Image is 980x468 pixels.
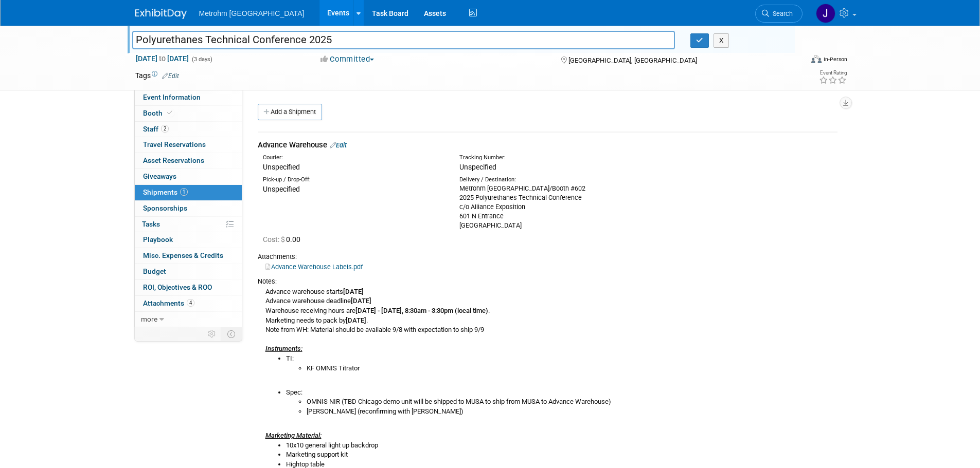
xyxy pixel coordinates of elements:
[135,217,242,232] a: Tasks
[265,432,322,439] u: Marketing Material:
[143,283,212,291] span: ROI, Objectives & ROO
[187,299,194,307] span: 4
[265,263,363,271] a: Advance Warehouse Labels.pdf
[143,299,194,307] span: Attachments
[143,93,201,101] span: Event Information
[258,104,322,120] a: Add a Shipment
[258,277,838,286] div: Notes:
[135,54,189,63] span: [DATE] [DATE]
[307,364,838,373] li: KF OMNIS Titrator
[157,54,167,63] span: to
[143,140,206,148] span: Travel Reservations
[191,56,212,63] span: (3 days)
[161,125,169,133] span: 2
[135,280,242,295] a: ROI, Objectives & ROO
[816,4,835,23] img: Joanne Yam
[258,252,838,261] div: Attachments:
[143,251,223,259] span: Misc. Expenses & Credits
[823,55,847,63] div: In-Person
[307,397,838,407] li: OMNIS NIR (TBD Chicago demo unit will be shipped to MUSA to ship from MUSA to Advance Warehouse)
[143,204,187,212] span: Sponsorships
[343,288,364,295] b: [DATE]
[143,109,174,117] span: Booth
[135,106,242,121] a: Booth
[263,154,444,162] div: Courier:
[143,235,173,244] span: Playbook
[755,5,803,23] a: Search
[263,176,444,184] div: Pick-up / Drop-Off:
[143,188,188,196] span: Shipments
[346,316,366,324] b: [DATE]
[459,163,496,171] span: Unspecified
[263,162,444,172] div: Unspecified
[135,312,242,327] a: more
[742,53,848,69] div: Event Format
[135,122,242,137] a: Staff2
[135,90,242,105] a: Event Information
[199,9,305,17] span: Metrohm [GEOGRAPHIC_DATA]
[135,185,242,200] a: Shipments1
[143,125,169,133] span: Staff
[286,388,838,417] li: Spec:
[286,441,838,451] li: 10x10 general light up backdrop
[180,188,188,196] span: 1
[135,137,242,153] a: Travel Reservations
[568,57,697,64] span: [GEOGRAPHIC_DATA], [GEOGRAPHIC_DATA]
[135,264,242,279] a: Budget
[135,201,242,216] a: Sponsorships
[355,307,488,314] b: [DATE] - [DATE], 8:30am - 3:30pm (local time)
[265,345,302,352] i: Instruments:
[714,33,729,48] button: X
[351,297,371,305] b: [DATE]
[135,153,242,169] a: Asset Reservations
[143,172,176,180] span: Giveaways
[819,70,847,76] div: Event Rating
[459,184,640,230] div: Metrohm [GEOGRAPHIC_DATA]/Booth #602 2025 Polyurethanes Technical Conference c/o Alliance Exposit...
[286,354,838,373] li: TI:
[135,232,242,248] a: Playbook
[286,450,838,460] li: Marketing support kit
[143,267,166,275] span: Budget
[263,235,286,244] span: Cost: $
[317,54,378,65] button: Committed
[135,70,179,81] td: Tags
[135,9,187,19] img: ExhibitDay
[221,327,242,341] td: Toggle Event Tabs
[811,55,822,63] img: Format-Inperson.png
[263,185,300,193] span: Unspecified
[142,220,160,228] span: Tasks
[459,176,640,184] div: Delivery / Destination:
[135,169,242,184] a: Giveaways
[135,248,242,264] a: Misc. Expenses & Credits
[263,235,305,244] span: 0.00
[307,407,838,417] li: [PERSON_NAME] (reconfirming with [PERSON_NAME])
[769,10,793,17] span: Search
[258,140,838,151] div: Advance Warehouse
[135,296,242,311] a: Attachments4
[141,315,157,323] span: more
[167,110,172,116] i: Booth reservation complete
[203,327,221,341] td: Personalize Event Tab Strip
[143,156,204,164] span: Asset Reservations
[330,141,347,149] a: Edit
[162,72,179,80] a: Edit
[459,154,690,162] div: Tracking Number:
